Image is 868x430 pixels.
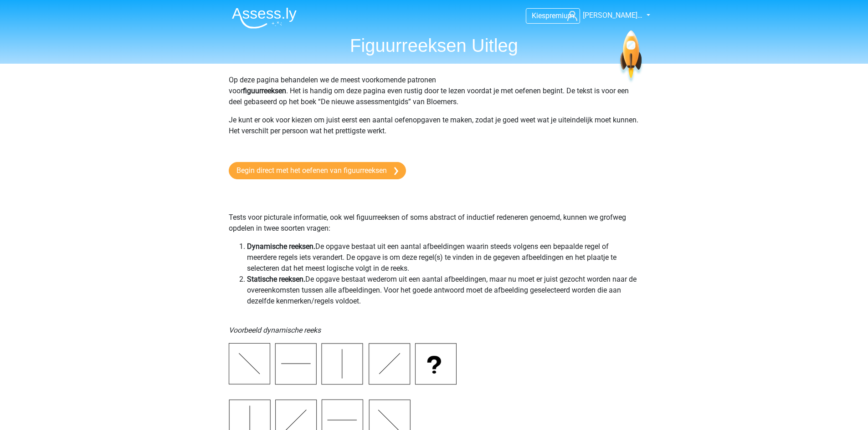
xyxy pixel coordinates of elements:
[247,274,640,307] li: De opgave bestaat wederom uit een aantal afbeeldingen, maar nu moet er juist gezocht worden naar ...
[526,10,580,22] a: Kiespremium
[247,275,305,283] b: Statische reeksen.
[532,11,545,20] span: Kies
[229,326,321,334] i: Voorbeeld dynamische reeks
[225,35,644,56] h1: Figuurreeksen Uitleg
[583,11,642,20] span: [PERSON_NAME]…
[229,75,640,107] p: Op deze pagina behandelen we de meest voorkomende patronen voor . Het is handig om deze pagina ev...
[229,162,406,179] a: Begin direct met het oefenen van figuurreeksen
[243,86,286,95] b: figuurreeksen
[618,30,643,84] img: spaceship.7d73109d6933.svg
[232,7,297,29] img: Assessly
[247,241,640,274] li: De opgave bestaat uit een aantal afbeeldingen waarin steeds volgens een bepaalde regel of meerder...
[247,242,315,251] b: Dynamische reeksen.
[229,190,640,234] p: Tests voor picturale informatie, ook wel figuurreeksen of soms abstract of inductief redeneren ge...
[564,10,643,21] a: [PERSON_NAME]…
[394,167,398,175] img: arrow-right.e5bd35279c78.svg
[229,115,640,147] p: Je kunt er ook voor kiezen om juist eerst een aantal oefenopgaven te maken, zodat je goed weet wa...
[545,11,574,20] span: premium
